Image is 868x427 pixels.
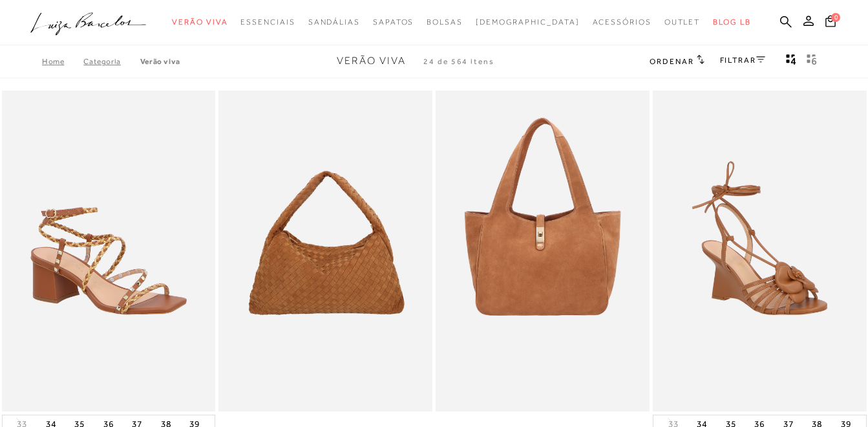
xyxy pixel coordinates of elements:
[308,17,360,27] span: Sandálias
[593,10,651,34] a: categoryNavScreenReaderText
[593,17,651,27] span: Acessórios
[220,93,431,410] img: BOLSA HOBO EM CAMURÇA TRESSÊ CARAMELO GRANDE
[83,57,140,66] a: Categoria
[713,10,750,34] a: BLOG LB
[172,10,228,34] a: categoryNavScreenReaderText
[423,57,494,66] span: 24 de 564 itens
[427,10,463,34] a: categoryNavScreenReaderText
[220,93,431,410] a: BOLSA HOBO EM CAMURÇA TRESSÊ CARAMELO GRANDE BOLSA HOBO EM CAMURÇA TRESSÊ CARAMELO GRANDE
[664,17,701,27] span: Outlet
[782,53,800,70] button: Mostrar 4 produtos por linha
[713,17,750,27] span: BLOG LB
[373,17,414,27] span: Sapatos
[650,57,693,66] span: Ordenar
[42,57,83,66] a: Home
[476,10,580,34] a: noSubCategoriesText
[240,17,295,27] span: Essenciais
[337,55,406,67] span: Verão Viva
[140,57,180,66] a: Verão Viva
[3,93,215,410] img: SANDÁLIA EM COURO CARAMELO COM SALTO MÉDIO E TIRAS TRANÇADAS TRICOLOR
[654,93,865,410] a: SANDÁLIA ANABELA EM COURO CARAMELO AMARRAÇÃO E APLICAÇÃO FLORAL SANDÁLIA ANABELA EM COURO CARAMEL...
[654,93,865,410] img: SANDÁLIA ANABELA EM COURO CARAMELO AMARRAÇÃO E APLICAÇÃO FLORAL
[821,14,840,32] button: 0
[437,93,648,410] a: BOLSA MÉDIA EM CAMURÇA CARAMELO COM FECHO DOURADO BOLSA MÉDIA EM CAMURÇA CARAMELO COM FECHO DOURADO
[831,13,840,22] span: 0
[437,93,648,410] img: BOLSA MÉDIA EM CAMURÇA CARAMELO COM FECHO DOURADO
[476,17,580,27] span: [DEMOGRAPHIC_DATA]
[3,93,215,410] a: SANDÁLIA EM COURO CARAMELO COM SALTO MÉDIO E TIRAS TRANÇADAS TRICOLOR SANDÁLIA EM COURO CARAMELO ...
[308,10,360,34] a: categoryNavScreenReaderText
[172,17,228,27] span: Verão Viva
[373,10,414,34] a: categoryNavScreenReaderText
[803,53,821,70] button: gridText6Desc
[720,56,765,65] a: FILTRAR
[427,17,463,27] span: Bolsas
[240,10,295,34] a: categoryNavScreenReaderText
[664,10,701,34] a: categoryNavScreenReaderText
